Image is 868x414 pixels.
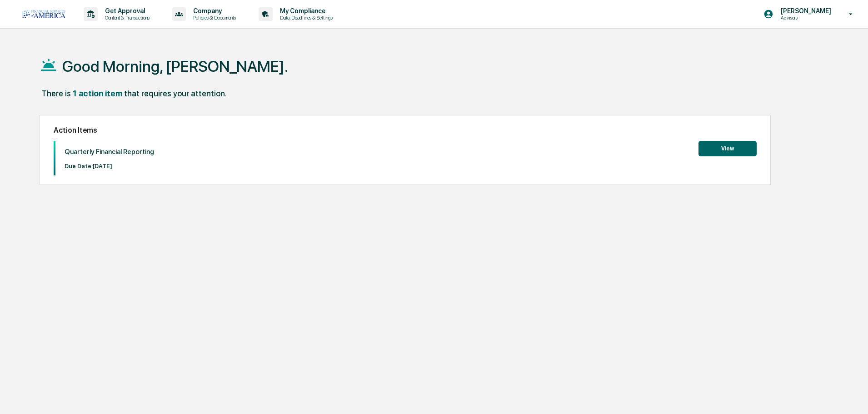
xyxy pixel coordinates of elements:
[65,163,154,170] p: Due Date: [DATE]
[98,7,154,15] p: Get Approval
[186,7,240,15] p: Company
[98,15,154,21] p: Content & Transactions
[698,144,757,152] a: View
[65,148,154,156] p: Quarterly Financial Reporting
[773,7,836,15] p: [PERSON_NAME]
[273,15,337,21] p: Data, Deadlines & Settings
[773,15,836,21] p: Advisors
[62,57,288,75] h1: Good Morning, [PERSON_NAME].
[22,10,65,18] img: logo
[186,15,240,21] p: Policies & Documents
[73,89,122,98] div: 1 action item
[124,89,227,98] div: that requires your attention.
[41,89,71,98] div: There is
[54,126,757,135] h2: Action Items
[273,7,337,15] p: My Compliance
[698,141,757,156] button: View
